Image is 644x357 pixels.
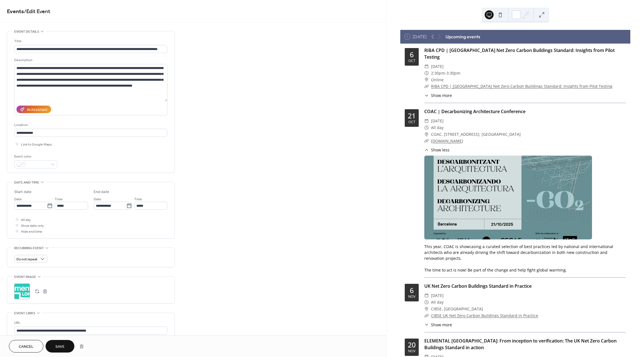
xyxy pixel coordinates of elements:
div: ​ [424,83,429,90]
div: ​ [424,306,429,312]
span: Date and time [14,180,39,185]
div: AI Assistant [27,107,47,113]
span: CIBSE, [GEOGRAPHIC_DATA] [431,306,483,312]
div: ​ [424,70,429,77]
a: COAC | Decarbonizing Architecture Conference [424,108,525,115]
span: Date [14,196,22,202]
span: All day [431,124,444,131]
div: ​ [424,124,429,131]
button: ​Show more [424,322,452,328]
span: Hide end time [21,229,42,235]
div: ; [14,284,30,299]
div: ​ [424,77,429,83]
div: ​ [424,118,429,124]
span: Show more [431,92,452,98]
button: Save [46,340,74,353]
span: Save [55,344,65,350]
div: ​ [424,292,429,299]
div: End date [94,189,109,195]
span: Time [134,196,142,202]
div: ​ [424,147,429,153]
div: ​ [424,131,429,138]
button: Cancel [9,340,43,353]
div: ​ [424,92,429,98]
div: 21 [408,112,416,119]
span: Recurring event [14,245,44,251]
span: / Edit Event [24,6,50,17]
div: ​ [424,312,429,319]
span: 3:30pm [446,70,460,77]
div: 6 [410,51,414,58]
div: Oct [408,120,415,124]
span: Link to Google Maps [21,142,52,147]
span: Event details [14,29,39,35]
button: ​Show less [424,147,449,153]
span: Online [431,77,444,83]
div: Location [14,122,166,128]
div: Nov [408,295,415,299]
span: COAC, [STREET_ADDRESS]. [GEOGRAPHIC_DATA] [431,131,521,138]
span: Time [55,196,63,202]
a: RIBA CPD | [GEOGRAPHIC_DATA] Net Zero Carbon Buildings Standard: Insights from Pilot Testing [424,47,615,60]
div: ​ [424,322,429,328]
span: [DATE] [431,292,444,299]
span: Show date only [21,223,44,229]
a: UK Net Zero Carbon Buildings Standard in Practice [424,283,532,289]
button: ​Show more [424,92,452,98]
div: 20 [408,341,416,348]
div: Title [14,38,166,44]
a: Events [7,6,24,17]
span: Show less [431,147,449,153]
div: Event color [14,154,56,160]
div: 6 [410,287,414,294]
div: Oct [408,59,415,63]
span: Cancel [19,344,34,350]
a: ELEMENTAL [GEOGRAPHIC_DATA]: From inception to verification: The UK Net Zero Carbon Buildings Sta... [424,338,617,351]
div: Nov [408,349,415,353]
span: All day [431,299,444,306]
a: RIBA CPD | [GEOGRAPHIC_DATA] Net Zero Carbon Buildings Standard: Insights from Pilot Testing [431,84,612,89]
span: All day [21,217,31,223]
span: Event links [14,310,35,316]
button: AI Assistant [16,106,51,113]
div: ​ [424,138,429,144]
div: URL [14,320,166,326]
span: Show more [431,322,452,328]
a: [DOMAIN_NAME] [431,138,463,144]
div: Description [14,57,166,63]
span: [DATE] [431,63,444,70]
div: Upcoming events [446,33,480,40]
span: - [445,70,446,77]
a: CIBSE UK Net Zero Carbon Buildings Standard in Practice [431,313,538,318]
span: Do not repeat [16,256,37,263]
div: ​ [424,299,429,306]
div: ​ [424,63,429,70]
span: [DATE] [431,118,444,124]
span: 2:30pm [431,70,445,77]
span: Event image [14,274,36,280]
div: This year, COAC is showcasing a curated selection of best practices led by national and internati... [424,244,626,273]
span: Date [94,196,101,202]
div: Start date [14,189,32,195]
